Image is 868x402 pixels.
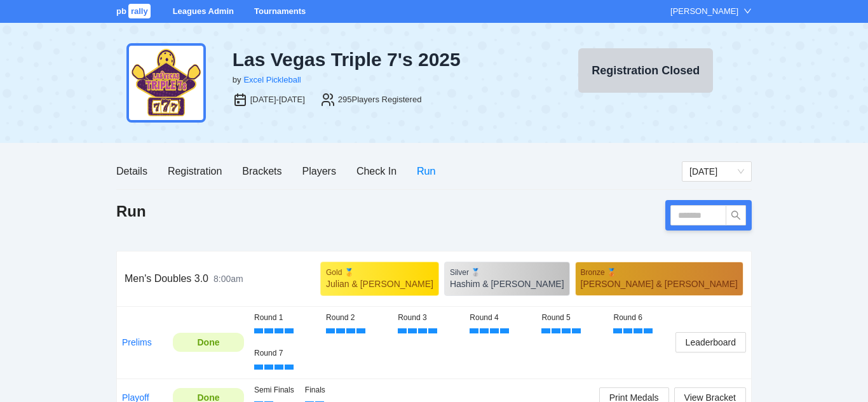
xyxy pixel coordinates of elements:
div: Gold 🥇 [326,267,433,278]
div: [PERSON_NAME] [670,5,738,18]
button: search [726,205,746,225]
button: Registration Closed [578,48,713,93]
span: Men's Doubles 3.0 [125,273,208,284]
div: Round 5 [541,312,603,324]
div: 295 Players Registered [338,93,422,106]
span: pb [116,6,126,16]
span: search [726,210,745,220]
div: Round 4 [470,312,531,324]
div: Round 6 [613,312,675,324]
div: Brackets [242,163,281,179]
h1: Run [116,201,146,222]
span: Sunday [689,162,744,181]
div: Semi Finals [254,384,295,396]
div: Details [116,163,147,179]
div: Check In [356,163,397,179]
div: Round 1 [254,312,316,324]
div: Round 7 [254,347,316,359]
div: Finals [305,384,346,396]
div: by [233,74,241,86]
div: [PERSON_NAME] & [PERSON_NAME] [581,278,738,290]
img: tiple-sevens-24.png [126,43,206,123]
div: Round 3 [398,312,459,324]
a: Excel Pickleball [243,75,301,84]
span: 8:00am [214,274,243,284]
a: pbrally [116,6,153,16]
div: Silver 🥈 [450,267,564,278]
div: [DATE]-[DATE] [250,93,305,106]
button: Leaderboard [675,332,746,352]
a: Prelims [122,337,152,347]
a: Tournaments [254,6,306,16]
div: Bronze 🥉 [581,267,738,278]
div: Las Vegas Triple 7's 2025 [233,48,530,71]
span: down [743,7,752,15]
span: Leaderboard [686,335,736,349]
div: Run [417,163,435,179]
div: Registration [168,163,222,179]
div: Players [302,163,336,179]
div: Julian & [PERSON_NAME] [326,278,433,290]
div: Done [182,335,234,349]
div: Round 2 [326,312,388,324]
a: Leagues Admin [173,6,234,16]
div: Hashim & [PERSON_NAME] [450,278,564,290]
span: rally [128,4,151,18]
